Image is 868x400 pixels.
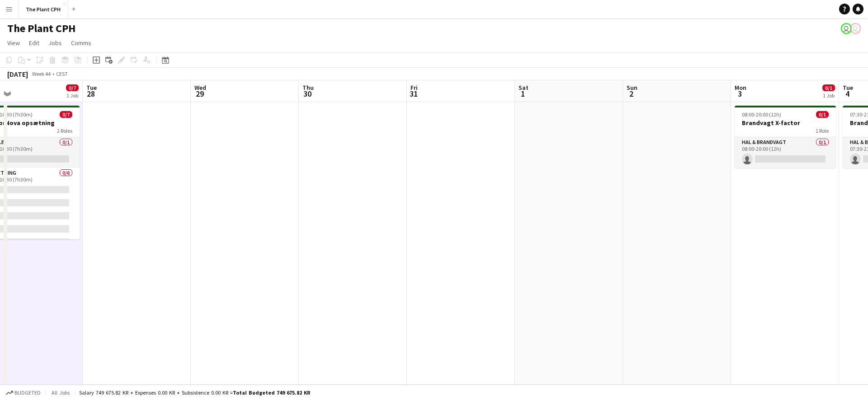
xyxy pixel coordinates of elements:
[7,22,75,35] h1: The Plant CPH
[19,0,68,18] button: The Plant CPH
[841,23,852,34] app-user-avatar: Peter Poulsen
[735,119,836,127] h3: Brandvagt X-factor
[48,39,62,47] span: Jobs
[193,88,206,99] span: 29
[517,88,528,99] span: 1
[841,88,853,99] span: 4
[742,111,781,118] span: 08:00-20:00 (12h)
[735,106,836,168] app-job-card: 08:00-20:00 (12h)0/1Brandvagt X-factor1 RoleHal & brandvagt0/108:00-20:00 (12h)
[86,84,97,92] span: Tue
[5,388,42,398] button: Budgeted
[79,389,310,396] div: Salary 749 675.82 KR + Expenses 0.00 KR + Subsistence 0.00 KR =
[816,127,829,134] span: 1 Role
[7,70,28,79] div: [DATE]
[66,92,78,99] div: 1 Job
[30,70,52,77] span: Week 44
[301,88,314,99] span: 30
[50,389,71,396] span: All jobs
[57,127,72,134] span: 2 Roles
[410,84,418,92] span: Fri
[816,111,829,118] span: 0/1
[735,84,746,92] span: Mon
[25,37,43,49] a: Edit
[60,111,72,118] span: 0/7
[519,84,528,92] span: Sat
[7,39,20,47] span: View
[850,23,861,34] app-user-avatar: Magnus Pedersen
[67,37,95,49] a: Comms
[194,84,206,92] span: Wed
[843,84,853,92] span: Tue
[233,389,310,396] span: Total Budgeted 749 675.82 KR
[71,39,91,47] span: Comms
[4,37,24,49] a: View
[66,84,79,91] span: 0/7
[45,37,66,49] a: Jobs
[56,70,68,77] div: CEST
[735,137,836,168] app-card-role: Hal & brandvagt0/108:00-20:00 (12h)
[627,84,637,92] span: Sun
[625,88,637,99] span: 2
[302,84,314,92] span: Thu
[823,92,835,99] div: 1 Job
[85,88,97,99] span: 28
[29,39,39,47] span: Edit
[14,390,41,396] span: Budgeted
[733,88,746,99] span: 3
[822,84,835,91] span: 0/1
[409,88,418,99] span: 31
